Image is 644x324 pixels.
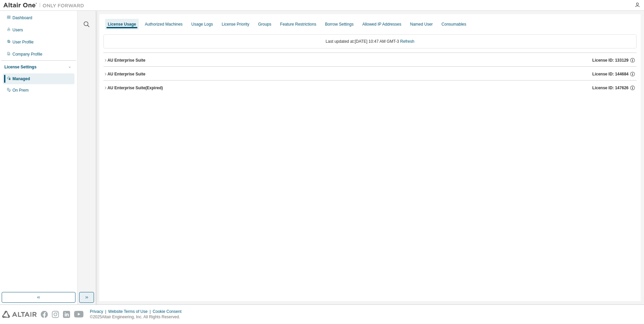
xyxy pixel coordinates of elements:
div: Privacy [90,309,108,314]
div: AU Enterprise Suite (Expired) [107,85,163,91]
img: youtube.svg [74,311,84,318]
div: License Settings [4,64,36,70]
div: Website Terms of Use [108,309,153,314]
img: altair_logo.svg [2,311,37,318]
div: License Priority [222,22,249,27]
div: Cookie Consent [153,309,185,314]
a: Refresh [400,39,414,44]
div: Authorized Machines [145,22,183,27]
p: © 2025 Altair Engineering, Inc. All Rights Reserved. [90,314,186,320]
span: License ID: 133129 [592,58,629,63]
img: linkedin.svg [63,311,70,318]
div: Consumables [442,22,466,27]
button: AU Enterprise SuiteLicense ID: 144684 [103,67,637,82]
div: Usage Logs [191,22,213,27]
div: Groups [258,22,271,27]
div: Company Profile [12,52,42,57]
div: License Usage [108,22,136,27]
img: instagram.svg [52,311,59,318]
img: facebook.svg [41,311,48,318]
div: Dashboard [12,15,32,21]
img: Altair One [3,2,88,9]
button: AU Enterprise SuiteLicense ID: 133129 [103,53,637,68]
div: Users [12,27,23,33]
span: License ID: 147626 [592,85,629,91]
span: License ID: 144684 [592,71,629,77]
div: Borrow Settings [325,22,354,27]
div: Feature Restrictions [280,22,316,27]
div: Named User [410,22,432,27]
div: On Prem [12,88,29,93]
div: User Profile [12,39,34,45]
div: Allowed IP Addresses [362,22,401,27]
div: Managed [12,76,30,82]
div: AU Enterprise Suite [107,71,146,77]
button: AU Enterprise Suite(Expired)License ID: 147626 [103,80,637,95]
div: Last updated at: [DATE] 10:47 AM GMT-3 [103,34,637,48]
div: AU Enterprise Suite [107,58,146,63]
